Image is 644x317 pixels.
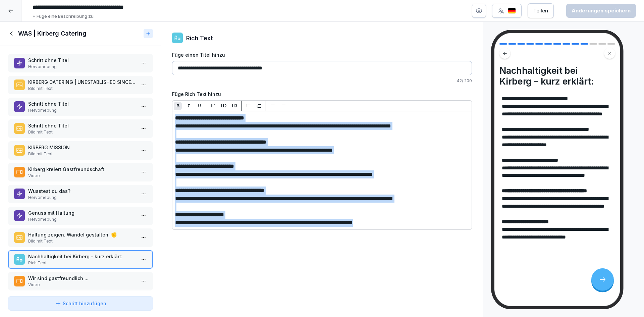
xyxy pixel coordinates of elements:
[8,54,153,72] div: Schritt ohne TitelHervorhebung
[508,8,516,14] img: de.svg
[28,78,136,86] p: KIRBERG CATERING | UNESTABLISHED SINCE [DATE]
[28,122,136,129] p: Schritt ohne Titel
[8,272,153,290] div: Wir sind gastfreundlich ...Video
[28,275,136,282] p: Wir sind gastfreundlich ...
[220,102,228,110] button: H2
[28,188,136,195] p: Wusstest du das?
[55,300,106,307] div: Schritt hinzufügen
[8,185,153,203] div: Wusstest du das?Hervorhebung
[33,13,94,20] p: + Füge eine Beschreibung zu
[499,65,615,87] h4: Nachhaltigkeit bei Kirberg – kurz erklärt:
[572,7,631,14] div: Änderungen speichern
[28,144,136,151] p: KIRBERG MISSION
[28,195,136,201] p: Hervorhebung
[28,151,136,157] p: Bild mit Text
[28,107,136,113] p: Hervorhebung
[28,100,136,107] p: Schritt ohne Titel
[28,86,136,92] p: Bild mit Text
[172,78,472,84] p: 42 / 200
[8,76,153,94] div: KIRBERG CATERING | UNESTABLISHED SINCE [DATE]Bild mit Text
[230,102,238,110] button: H3
[232,103,237,109] p: H3
[28,64,136,70] p: Hervorhebung
[28,166,136,173] p: Kirberg kreiert Gastfreundschaft
[28,209,136,216] p: Genuss mit Haltung
[8,250,153,269] div: Nachhaltigkeit bei Kirberg – kurz erklärt:Rich Text
[8,228,153,247] div: Haltung zeigen. Wandel gestalten. ✊Bild mit Text
[221,103,227,109] p: H2
[8,296,153,311] button: Schritt hinzufügen
[209,102,217,110] button: H1
[8,207,153,225] div: Genuss mit HaltungHervorhebung
[28,238,136,244] p: Bild mit Text
[186,34,213,43] p: Rich Text
[28,129,136,135] p: Bild mit Text
[28,282,136,288] p: Video
[8,98,153,116] div: Schritt ohne TitelHervorhebung
[18,30,87,38] h1: WAS | Kirberg Catering
[533,7,548,14] div: Teilen
[172,91,472,98] label: Füge Rich Text hinzu
[211,103,216,109] p: H1
[172,51,472,58] label: Füge einen Titel hinzu
[8,163,153,181] div: Kirberg kreiert GastfreundschaftVideo
[28,253,136,260] p: Nachhaltigkeit bei Kirberg – kurz erklärt:
[528,3,554,18] button: Teilen
[28,260,136,266] p: Rich Text
[8,141,153,160] div: KIRBERG MISSIONBild mit Text
[28,173,136,179] p: Video
[28,57,136,64] p: Schritt ohne Titel
[566,4,636,18] button: Änderungen speichern
[28,231,136,238] p: Haltung zeigen. Wandel gestalten. ✊
[28,216,136,222] p: Hervorhebung
[8,119,153,138] div: Schritt ohne TitelBild mit Text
